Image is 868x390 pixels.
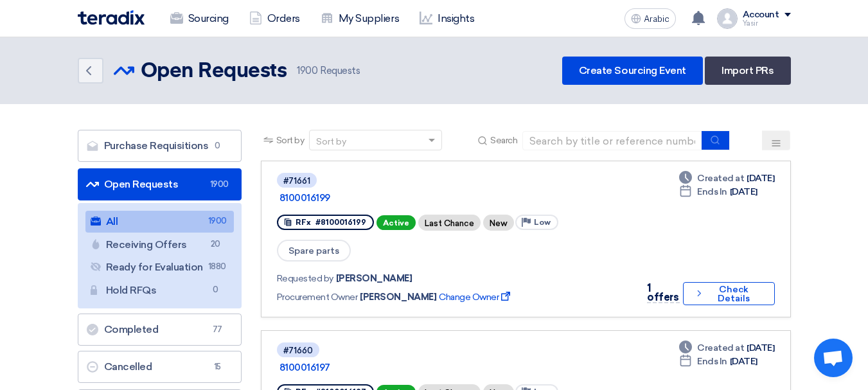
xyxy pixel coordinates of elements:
font: Requested by [277,273,333,284]
a: Open Requests1900 [78,168,242,200]
font: [DATE] [730,356,757,367]
font: Check Details [718,284,750,304]
a: Sourcing [160,4,239,33]
font: Active [383,218,409,227]
font: Spare parts [288,245,339,256]
a: 8100016199 [279,192,601,204]
input: Search by title or reference number [522,131,702,150]
a: Completed77 [78,314,242,346]
font: Hold RFQs [106,284,157,296]
font: 8100016197 [279,362,330,373]
font: Sourcing [188,12,229,24]
font: 1900 [297,65,317,76]
font: Change Owner [439,292,499,303]
font: Orders [267,12,300,24]
font: 1 offers [647,282,678,303]
font: #8100016199 [315,218,366,227]
font: Sort by [316,136,346,147]
a: Insights [409,4,484,33]
font: New [490,218,508,228]
font: [PERSON_NAME] [360,292,436,303]
font: [DATE] [747,173,774,184]
font: Cancelled [104,360,152,373]
font: Receiving Offers [106,238,187,251]
font: [DATE] [747,342,774,353]
font: Account [743,9,779,20]
font: [DATE] [730,186,757,197]
a: 8100016197 [279,362,601,373]
font: Ends In [697,186,727,197]
font: Last Chance [425,218,474,228]
font: Ends In [697,356,727,367]
font: #71660 [283,346,313,355]
font: 8100016199 [279,192,330,204]
font: All [106,215,118,227]
font: Sort by [276,135,305,146]
a: Cancelled15 [78,351,242,383]
img: profile_test.png [717,8,738,29]
font: Import PRs [722,64,774,76]
font: Purchase Requisitions [104,139,209,152]
font: Low [534,218,551,227]
button: Check Details [683,282,775,305]
font: RFx [296,218,311,227]
a: Orders [239,4,310,33]
font: 1900 [210,179,229,189]
font: Requests [320,65,360,76]
font: Ready for Evaluation [106,261,203,273]
font: 1900 [208,216,227,226]
font: Open Requests [104,178,179,190]
font: Open Requests [141,61,287,82]
font: 0 [215,141,220,150]
img: Teradix logo [78,10,145,25]
button: Arabic [624,8,676,29]
font: Search [490,135,517,146]
font: Insights [438,12,474,24]
font: 15 [214,362,221,371]
font: Arabic [644,13,669,24]
font: 1880 [208,261,226,271]
font: 0 [213,285,218,294]
font: Yasir [743,19,758,28]
font: #71661 [283,176,310,186]
font: [PERSON_NAME] [336,273,412,284]
div: Open chat [814,339,853,377]
a: My Suppliers [310,4,409,33]
font: 77 [213,324,222,334]
font: My Suppliers [339,12,399,24]
font: Procurement Owner [277,292,358,303]
font: 20 [211,239,220,249]
font: Created at [697,342,744,353]
a: Import PRs [705,57,790,85]
a: Purchase Requisitions0 [78,130,242,162]
font: Created at [697,173,744,184]
font: Completed [104,323,159,335]
font: Create Sourcing Event [579,64,686,76]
